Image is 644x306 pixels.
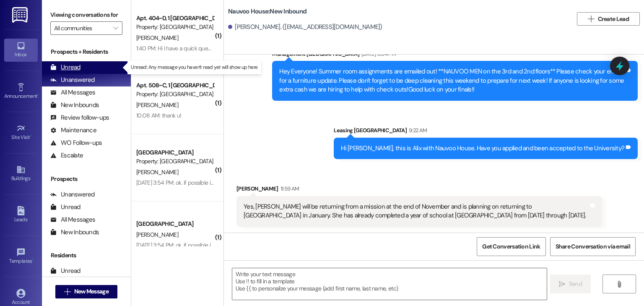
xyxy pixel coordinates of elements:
div: Hi [PERSON_NAME], this is Alix with Nauvoo House. Have you applied and been accepted to the Unive... [341,144,624,153]
p: Unread: Any message you haven't read yet will show up here [131,64,257,71]
span: Get Conversation Link [482,242,540,251]
div: All Messages [50,88,95,97]
span: Create Lead [598,15,629,24]
span: [PERSON_NAME] [136,34,178,42]
div: 11:59 AM [278,184,299,193]
div: New Inbounds [50,228,99,237]
div: 9:22 AM [407,126,427,135]
div: 10:08 AM: thank u! [136,112,181,119]
div: [GEOGRAPHIC_DATA] [136,220,214,228]
a: Inbox [4,39,38,61]
span: [PERSON_NAME] [136,168,178,176]
i:  [64,288,70,295]
button: Get Conversation Link [477,237,545,256]
div: Escalate [50,151,83,160]
i:  [588,16,594,22]
button: Share Conversation via email [550,237,636,256]
span: • [30,133,31,139]
div: Leasing [GEOGRAPHIC_DATA] [334,126,638,138]
div: Property: [GEOGRAPHIC_DATA] [136,90,214,99]
div: Residents [42,251,131,260]
div: Property: [GEOGRAPHIC_DATA] [136,23,214,31]
div: Prospects [42,175,131,183]
button: Create Lead [577,12,640,26]
div: WO Follow-ups [50,139,102,147]
div: Unread [50,63,80,72]
div: Apt. 404~D, 1 [GEOGRAPHIC_DATA] [136,14,214,23]
i:  [113,25,118,31]
div: Unanswered [50,76,95,84]
span: New Message [74,287,109,296]
div: [DATE] 3:54 PM: ok. if possible i'm interested in selling my fall lease. [136,241,296,249]
div: Unanswered [50,190,95,199]
b: Nauvoo House: New Inbound [228,7,306,16]
span: Send [569,280,582,288]
div: Review follow-ups [50,113,109,122]
span: [PERSON_NAME] [136,231,178,238]
div: All Messages [50,215,95,224]
button: Send [550,275,591,293]
div: [PERSON_NAME] [236,184,602,196]
div: [GEOGRAPHIC_DATA] [136,148,214,157]
div: [DATE] 3:54 PM: ok. if possible i'm interested in selling my fall lease. [136,179,296,186]
span: • [37,92,39,98]
a: Site Visit • [4,121,38,144]
a: Leads [4,204,38,226]
i:  [616,281,622,288]
label: Viewing conversations for [50,8,122,21]
i:  [559,281,565,288]
div: Apt. 508~C, 1 [GEOGRAPHIC_DATA] [136,81,214,90]
div: Prospects + Residents [42,47,131,56]
span: Share Conversation via email [556,242,630,251]
div: Unread [50,203,80,212]
span: • [32,257,34,263]
div: Yes, [PERSON_NAME] will be returning from a mission at the end of November and is planning on ret... [244,202,589,220]
input: All communities [54,21,109,35]
a: Buildings [4,162,38,185]
div: Hey Everyone! Summer room assignments are emailed out! **NAUVOO MEN on the 3rd and 2nd floors** P... [279,67,624,94]
div: New Inbounds [50,101,99,110]
div: Unread [50,267,80,275]
div: Maintenance [50,126,96,135]
div: [PERSON_NAME]. ([EMAIL_ADDRESS][DOMAIN_NAME]) [228,23,382,31]
button: New Message [55,285,117,298]
a: Templates • [4,245,38,268]
div: Management [GEOGRAPHIC_DATA] [272,50,638,61]
img: ResiDesk Logo [12,7,29,23]
div: Property: [GEOGRAPHIC_DATA] [136,157,214,166]
span: [PERSON_NAME] [136,101,178,109]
